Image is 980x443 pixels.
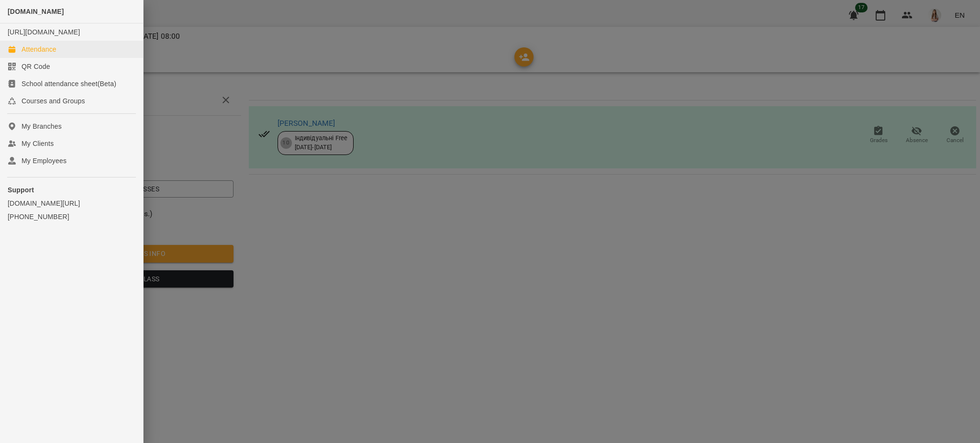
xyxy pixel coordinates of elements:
[22,96,85,106] div: Courses and Groups
[22,156,67,166] div: My Employees
[8,28,80,36] a: [URL][DOMAIN_NAME]
[22,79,116,89] div: School attendance sheet(Beta)
[8,199,135,208] a: [DOMAIN_NAME][URL]
[22,62,50,71] div: QR Code
[22,122,62,131] div: My Branches
[22,139,54,148] div: My Clients
[8,8,64,15] span: [DOMAIN_NAME]
[8,212,135,221] a: [PHONE_NUMBER]
[22,44,56,54] div: Attendance
[8,185,135,195] p: Support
